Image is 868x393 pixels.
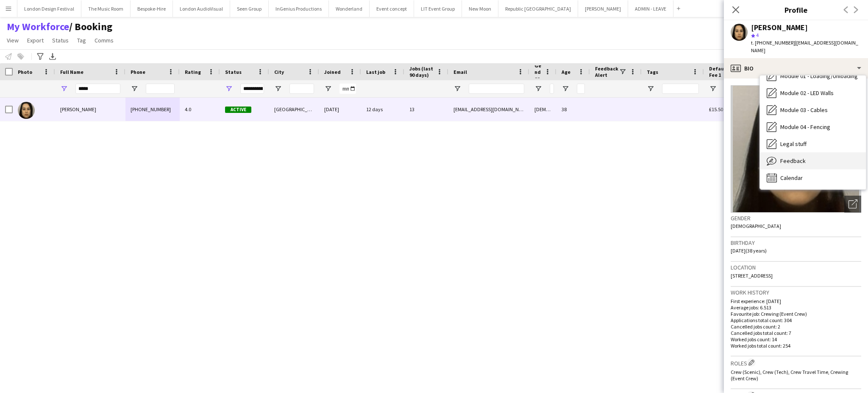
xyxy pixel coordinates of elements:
[131,85,138,93] button: Open Filter Menu
[35,51,45,62] app-action-btn: Advanced filters
[731,272,773,279] span: [STREET_ADDRESS]
[24,35,47,46] a: Export
[577,84,585,94] input: Age Filter Input
[556,98,590,121] div: 38
[462,0,498,17] button: New Moon
[361,98,404,121] div: 12 days
[3,35,22,46] a: View
[534,62,541,81] span: Gender
[95,36,114,44] span: Comms
[731,247,767,254] span: [DATE] (38 years)
[366,69,385,75] span: Last job
[731,264,861,271] h3: Location
[647,85,654,93] button: Open Filter Menu
[125,98,180,121] div: [PHONE_NUMBER]
[731,323,861,330] p: Cancelled jobs count: 2
[81,0,131,17] button: The Music Room
[69,20,112,33] span: Booking
[751,39,858,53] span: | [EMAIL_ADDRESS][DOMAIN_NAME]
[498,0,578,17] button: Republic [GEOGRAPHIC_DATA]
[448,98,529,121] div: [EMAIL_ADDRESS][DOMAIN_NAME]
[534,85,542,93] button: Open Filter Menu
[731,342,861,349] p: Worked jobs total count: 254
[562,69,570,75] span: Age
[780,174,803,182] span: Calendar
[731,358,861,367] h3: Roles
[49,35,72,46] a: Status
[324,85,332,93] button: Open Filter Menu
[724,4,868,15] h3: Profile
[409,65,433,78] span: Jobs (last 90 days)
[131,69,145,75] span: Phone
[274,85,282,93] button: Open Filter Menu
[731,298,861,304] p: First experience: [DATE]
[91,35,117,46] a: Comms
[751,24,808,31] div: [PERSON_NAME]
[185,69,201,75] span: Rating
[75,84,120,94] input: Full Name Filter Input
[662,84,699,94] input: Tags Filter Input
[339,84,356,94] input: Joined Filter Input
[60,85,68,93] button: Open Filter Menu
[77,36,86,44] span: Tag
[414,0,462,17] button: LIT Event Group
[731,214,861,222] h3: Gender
[225,107,251,113] span: Active
[7,36,19,44] span: View
[550,84,554,94] input: Gender Filter Input
[780,140,807,148] span: Legal stuff
[269,98,319,121] div: [GEOGRAPHIC_DATA]
[760,84,866,101] div: Module 02 - LED Walls
[319,98,361,121] div: [DATE]
[731,311,861,317] p: Favourite job: Crewing (Event Crew)
[274,69,284,75] span: City
[731,317,861,323] p: Applications total count: 304
[751,39,795,46] span: t. [PHONE_NUMBER]
[780,123,830,131] span: Module 04 - Fencing
[731,369,848,382] span: Crew (Scenic), Crew (Tech), Crew Travel Time, Crewing (Event Crew)
[760,135,866,152] div: Legal stuff
[760,169,866,186] div: Calendar
[628,0,673,17] button: ADMIN - LEAVE
[404,98,448,121] div: 13
[225,69,242,75] span: Status
[17,0,81,17] button: London Design Festival
[647,69,658,75] span: Tags
[709,65,754,78] span: Default Hourly Fee 1
[780,89,834,97] span: Module 02 - LED Walls
[731,289,861,296] h3: Work history
[230,0,269,17] button: Seen Group
[324,69,341,75] span: Joined
[453,69,467,75] span: Email
[269,0,329,17] button: InGenius Productions
[18,69,32,75] span: Photo
[60,106,96,112] span: [PERSON_NAME]
[469,84,524,94] input: Email Filter Input
[731,330,861,336] p: Cancelled jobs total count: 7
[731,223,781,229] span: [DEMOGRAPHIC_DATA]
[780,72,858,80] span: Module 01 - Loading/Unloading
[578,0,628,17] button: [PERSON_NAME]
[709,85,717,93] button: Open Filter Menu
[7,20,69,33] a: My Workforce
[47,51,58,62] app-action-btn: Export XLSX
[370,0,414,17] button: Event concept
[731,304,861,311] p: Average jobs: 6.513
[173,0,230,17] button: London AudioVisual
[289,84,314,94] input: City Filter Input
[731,85,861,213] img: Crew avatar or photo
[760,67,866,84] div: Module 01 - Loading/Unloading
[225,85,233,93] button: Open Filter Menu
[731,239,861,247] h3: Birthday
[844,196,861,213] div: Open photos pop-in
[131,0,173,17] button: Bespoke-Hire
[453,85,461,93] button: Open Filter Menu
[74,35,89,46] a: Tag
[146,84,175,94] input: Phone Filter Input
[724,58,868,79] div: Bio
[760,118,866,135] div: Module 04 - Fencing
[329,0,370,17] button: Wonderland
[760,101,866,118] div: Module 03 - Cables
[760,152,866,169] div: Feedback
[731,336,861,342] p: Worked jobs count: 14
